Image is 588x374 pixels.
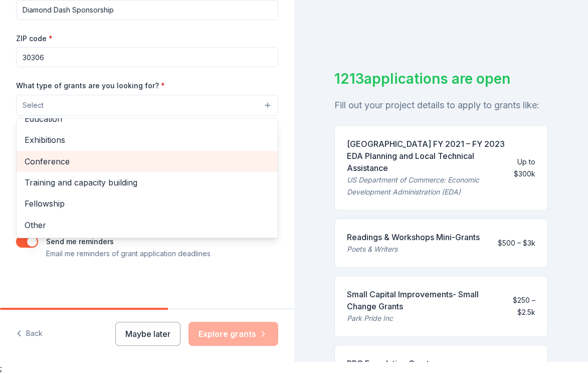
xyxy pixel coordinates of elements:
span: Select [23,99,44,111]
span: Exhibitions [25,133,270,146]
span: Other [25,219,270,232]
span: Training and capacity building [25,176,270,189]
button: Select [16,95,278,116]
span: Conference [25,155,270,168]
span: Education [25,112,270,125]
span: Fellowship [25,197,270,210]
div: Select [16,118,278,238]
